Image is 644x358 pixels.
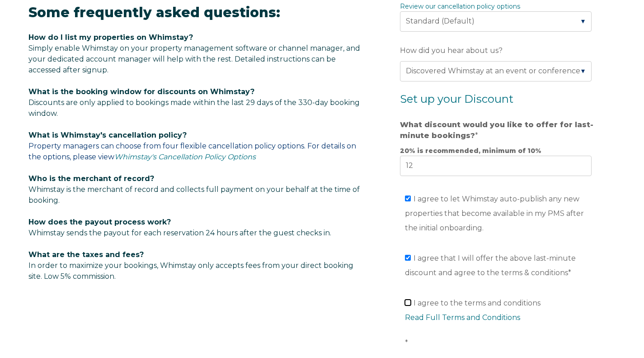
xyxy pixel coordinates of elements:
[28,87,254,96] span: What is the booking window for discounts on Whimstay?
[405,300,411,305] input: I agree to the terms and conditionsRead Full Terms and Conditions*
[28,185,360,205] span: Whimstay is the merchant of record and collects full payment on your behalf at the time of booking.
[400,43,503,57] span: How did you hear about us?
[405,255,411,261] input: I agree that I will offer the above last-minute discount and agree to the terms & conditions*
[28,4,280,21] span: Some frequently asked questions:
[28,229,331,237] span: Whimstay sends the payout for each reservation 24 hours after the guest checks in.
[28,250,144,259] span: What are the taxes and fees?
[405,299,597,347] span: I agree to the terms and conditions
[405,313,520,322] a: Read Full Terms and Conditions
[28,44,360,74] span: Simply enable Whimstay on your property management software or channel manager, and your dedicate...
[28,250,353,281] span: In order to maximize your bookings, Whimstay only accepts fees from your direct booking site. Low...
[405,254,576,277] span: I agree that I will offer the above last-minute discount and agree to the terms & conditions
[28,33,193,42] span: How do I list my properties on Whimstay?
[28,174,154,183] span: Who is the merchant of record?
[400,2,520,10] a: Review our cancellation policy options
[28,131,187,139] span: What is Whimstay's cancellation policy?
[400,92,513,105] span: Set up your Discount
[28,218,171,226] span: How does the payout process work?
[400,120,593,140] strong: What discount would you like to offer for last-minute bookings?
[114,153,256,161] a: Whimstay's Cancellation Policy Options
[28,98,360,118] span: Discounts are only applied to bookings made within the last 29 days of the 330-day booking window.
[28,130,365,162] p: Property managers can choose from four flexible cancellation policy options. For details on the o...
[400,147,541,155] strong: 20% is recommended, minimum of 10%
[405,195,584,232] span: I agree to let Whimstay auto-publish any new properties that become available in my PMS after the...
[405,196,411,201] input: I agree to let Whimstay auto-publish any new properties that become available in my PMS after the...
